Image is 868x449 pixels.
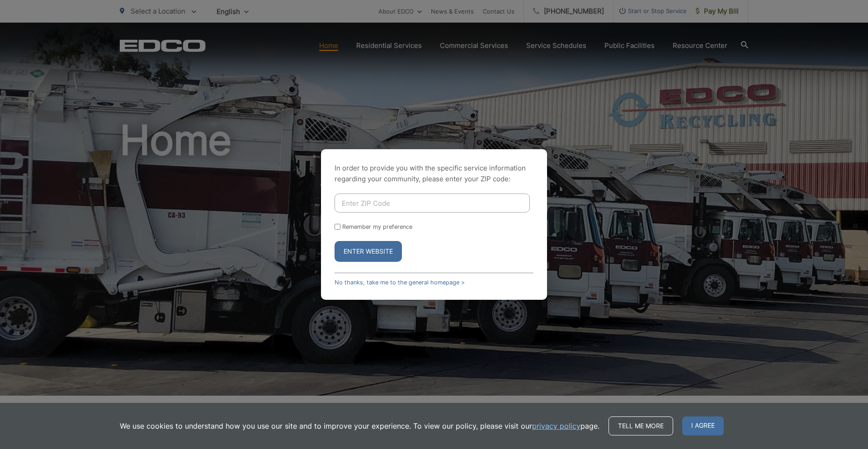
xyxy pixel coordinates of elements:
p: We use cookies to understand how you use our site and to improve your experience. To view our pol... [120,421,599,431]
label: Remember my preference [342,223,412,230]
a: Tell me more [609,416,673,435]
a: No thanks, take me to the general homepage > [335,279,465,286]
span: I agree [682,416,724,435]
p: In order to provide you with the specific service information regarding your community, please en... [335,163,533,184]
button: Enter Website [335,241,402,262]
a: privacy policy [532,421,580,431]
input: Enter ZIP Code [335,194,530,213]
